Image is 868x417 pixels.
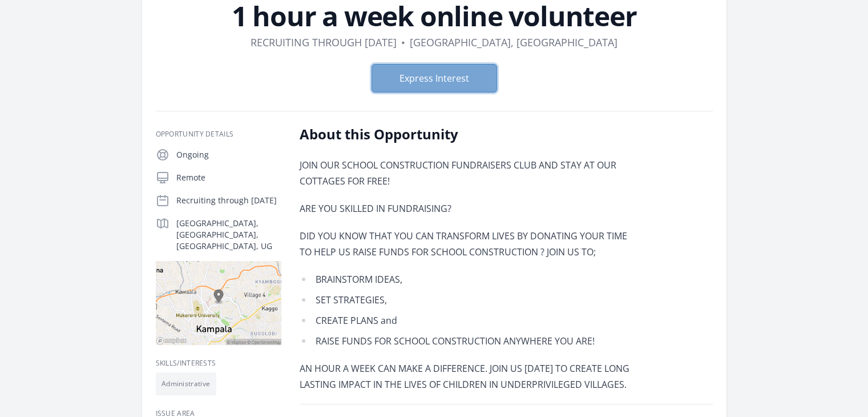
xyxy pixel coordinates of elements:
p: ARE YOU SKILLED IN FUNDRAISING? [300,201,633,216]
p: Recruiting through [DATE] [176,195,281,206]
p: Ongoing [176,149,281,161]
li: Administrative [156,372,216,395]
h3: Opportunity Details [156,130,281,139]
h2: About this Opportunity [300,125,633,143]
img: Map [156,261,281,345]
p: AN HOUR A WEEK CAN MAKE A DIFFERENCE. JOIN US [DATE] TO CREATE LONG LASTING IMPACT IN THE LIVES O... [300,360,633,392]
li: BRAINSTORM IDEAS, [300,271,633,287]
li: RAISE FUNDS FOR SCHOOL CONSTRUCTION ANYWHERE YOU ARE! [300,333,633,349]
button: Express Interest [372,64,497,93]
div: • [401,34,405,50]
h3: Skills/Interests [156,359,281,368]
p: [GEOGRAPHIC_DATA], [GEOGRAPHIC_DATA], [GEOGRAPHIC_DATA], UG [176,218,281,252]
p: JOIN OUR SCHOOL CONSTRUCTION FUNDRAISERS CLUB AND STAY AT OUR COTTAGES FOR FREE! [300,157,633,189]
h1: 1 hour a week online volunteer [156,2,713,30]
li: SET STRATEGIES, [300,292,633,308]
p: Remote [176,172,281,183]
p: DID YOU KNOW THAT YOU CAN TRANSFORM LIVES BY DONATING YOUR TIME TO HELP US RAISE FUNDS FOR SCHOOL... [300,228,633,260]
dd: Recruiting through [DATE] [251,34,397,50]
dd: [GEOGRAPHIC_DATA], [GEOGRAPHIC_DATA] [410,34,617,50]
li: CREATE PLANS and [300,312,633,328]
